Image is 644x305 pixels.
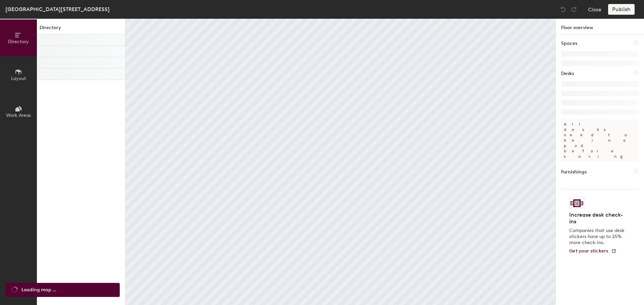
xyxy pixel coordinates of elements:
span: Layout [11,76,26,81]
img: Redo [571,6,577,13]
span: Work Areas [6,112,31,118]
img: Sticker logo [569,198,585,209]
span: Loading map ... [21,286,56,294]
h1: Desks [561,70,574,77]
img: Undo [560,6,567,13]
p: All desks need to be in a pod before saving [561,119,639,162]
a: Get your stickers [569,248,616,254]
h1: Floor overview [556,19,644,34]
h1: Furnishings [561,168,587,176]
button: Close [588,4,601,15]
h4: Increase desk check-ins [569,212,627,225]
canvas: Map [125,19,555,305]
h1: Spaces [561,40,577,47]
span: Get your stickers [569,248,608,254]
h1: Directory [37,24,125,34]
span: Directory [8,39,29,45]
div: [GEOGRAPHIC_DATA][STREET_ADDRESS] [5,5,110,13]
p: Companies that use desk stickers have up to 25% more check-ins. [569,228,627,246]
